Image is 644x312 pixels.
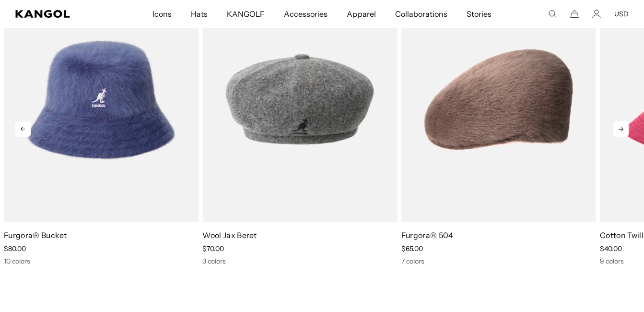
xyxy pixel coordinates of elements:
[15,10,100,18] a: Kangol
[202,244,224,253] span: $70.00
[202,257,397,265] div: 3 colors
[202,230,257,240] a: Wool Jax Beret
[4,230,67,240] a: Furgora® Bucket
[548,10,557,18] summary: Search here
[570,10,579,18] button: Cart
[600,244,622,253] span: $40.00
[401,257,596,265] div: 7 colors
[4,257,199,265] div: 10 colors
[614,10,629,18] button: USD
[4,244,26,253] span: $80.00
[592,10,601,18] a: Account
[401,244,423,253] span: $65.00
[401,230,454,240] a: Furgora® 504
